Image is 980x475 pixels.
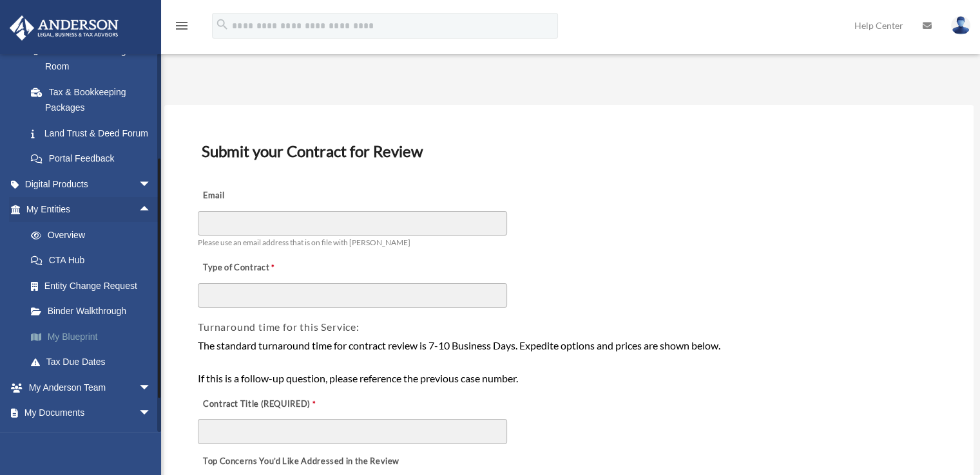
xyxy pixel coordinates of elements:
[18,120,171,146] a: Land Trust & Deed Forum
[139,400,164,427] span: arrow_drop_down
[197,138,941,165] h3: Submit your Contract for Review
[18,248,171,274] a: CTA Hub
[9,197,171,223] a: My Entitiesarrow_drop_up
[139,425,164,452] span: arrow_drop_down
[139,375,164,401] span: arrow_drop_down
[198,337,940,387] div: The standard turnaround time for contract review is 7-10 Business Days. Expedite options and pric...
[9,400,171,426] a: My Documentsarrow_drop_down
[18,146,171,172] a: Portal Feedback
[198,237,410,247] span: Please use an email address that is on file with [PERSON_NAME]
[215,17,229,32] i: search
[18,324,171,349] a: My Blueprint
[174,18,189,33] i: menu
[18,79,171,120] a: Tax & Bookkeeping Packages
[951,16,970,35] img: User Pic
[18,38,171,79] a: Platinum Knowledge Room
[198,259,327,277] label: Type of Contract
[198,452,403,470] label: Top Concerns You’d Like Addressed in the Review
[174,23,189,33] a: menu
[9,425,171,451] a: Online Learningarrow_drop_down
[139,197,164,223] span: arrow_drop_up
[198,321,359,333] span: Turnaround time for this Service:
[9,171,171,197] a: Digital Productsarrow_drop_down
[18,299,171,324] a: Binder Walkthrough
[139,171,164,198] span: arrow_drop_down
[6,15,122,41] img: Anderson Advisors Platinum Portal
[18,222,171,248] a: Overview
[9,375,171,400] a: My Anderson Teamarrow_drop_down
[198,395,327,413] label: Contract Title (REQUIRED)
[18,349,171,375] a: Tax Due Dates
[198,187,327,205] label: Email
[18,273,171,299] a: Entity Change Request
